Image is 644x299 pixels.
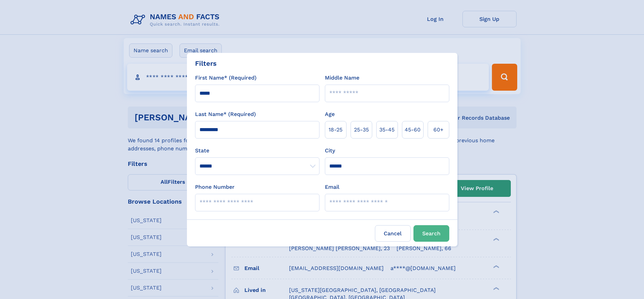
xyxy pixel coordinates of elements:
[354,126,369,134] span: 25‑35
[325,74,359,82] label: Middle Name
[413,225,449,242] button: Search
[325,183,339,191] label: Email
[195,147,319,155] label: State
[195,183,235,191] label: Phone Number
[195,74,257,82] label: First Name* (Required)
[433,126,444,134] span: 60+
[375,225,411,242] label: Cancel
[329,126,342,134] span: 18‑25
[195,110,256,118] label: Last Name* (Required)
[405,126,421,134] span: 45‑60
[195,58,217,68] div: Filters
[325,110,335,118] label: Age
[325,147,335,155] label: City
[379,126,395,134] span: 35‑45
